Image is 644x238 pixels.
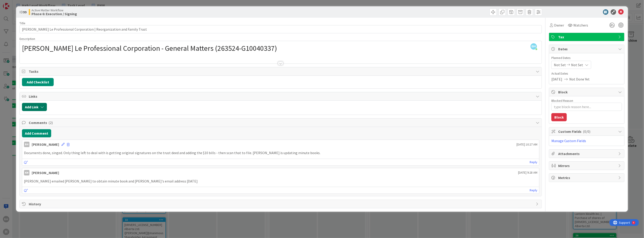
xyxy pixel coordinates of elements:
span: ( 0/0 ) [583,129,591,134]
span: Dates [558,46,616,52]
span: [DATE] [551,76,562,82]
span: Comments [29,120,533,125]
span: [DATE] 9:28 AM [518,170,537,175]
span: Custom Fields [558,129,616,134]
b: Phase 6: Execution / Signing [31,12,77,16]
span: Metrics [558,175,616,180]
span: Not Set [571,62,583,68]
span: Watchers [574,22,588,28]
button: Add Link [22,103,47,111]
span: Owner [554,22,564,28]
span: [PERSON_NAME] Le Professional Corporation - General Matters (263524-G10040337) [22,44,277,53]
label: Title [19,21,25,25]
span: Tax [558,34,616,40]
span: Attachments [558,151,616,156]
span: Description [19,37,35,41]
p: [PERSON_NAME] emailed [PERSON_NAME] to obtain minute book and [PERSON_NAME]'s email address [DATE] [24,179,537,184]
span: ( 2 ) [48,120,53,125]
span: BH [531,43,537,50]
span: History [29,201,533,207]
div: [PERSON_NAME] [32,170,59,175]
label: Blocked Reason [551,99,573,103]
span: Mirrors [558,163,616,168]
span: Support [10,1,21,6]
span: Actual Dates [551,71,622,76]
a: Reply [530,159,537,165]
span: ID [19,9,26,15]
div: KM [24,170,29,175]
button: Add Checklist [22,78,54,86]
span: Block [558,89,616,95]
div: [PERSON_NAME] [32,142,59,147]
div: BH [24,142,29,147]
span: Active Matter Workflow [31,8,77,12]
span: Tasks [29,69,533,74]
span: Not Set [554,62,566,68]
p: Documents done, singed. Only thing left to deal with is getting original signatures on the trust ... [24,150,537,155]
div: 4 [24,2,25,5]
a: Reply [530,187,537,193]
span: Links [29,94,533,99]
a: Manage Custom Fields [551,138,586,143]
span: [DATE] 10:27 AM [517,142,537,147]
b: 99 [23,10,26,14]
button: Add Comment [22,129,51,137]
button: Block [551,113,567,121]
span: Not Done Yet [570,76,590,82]
span: Planned Dates [551,56,622,60]
input: type card name here... [19,25,542,33]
